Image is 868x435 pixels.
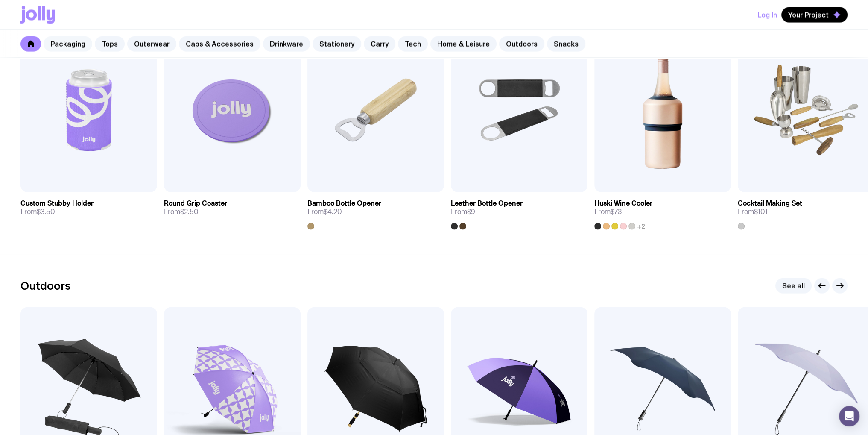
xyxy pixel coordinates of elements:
[20,279,71,292] h2: Outdoors
[164,208,199,216] span: From
[324,207,342,216] span: $4.20
[307,208,342,216] span: From
[611,207,622,216] span: $73
[313,36,361,52] a: Stationery
[180,207,199,216] span: $2.50
[754,207,768,216] span: $101
[307,199,381,208] h3: Bamboo Bottle Opener
[164,192,301,223] a: Round Grip CoasterFrom$2.50
[20,199,94,208] h3: Custom Stubby Holder
[44,36,92,52] a: Packaging
[430,36,497,52] a: Home & Leisure
[467,207,475,216] span: $9
[451,199,523,208] h3: Leather Bottle Opener
[179,36,260,52] a: Caps & Accessories
[547,36,585,52] a: Snacks
[781,7,848,23] button: Your Project
[20,208,55,216] span: From
[594,208,622,216] span: From
[637,223,645,230] span: +2
[451,192,587,230] a: Leather Bottle OpenerFrom$9
[757,7,777,23] button: Log In
[398,36,428,52] a: Tech
[499,36,544,52] a: Outdoors
[594,192,731,230] a: Huski Wine CoolerFrom$73+2
[775,278,812,294] a: See all
[594,199,652,208] h3: Huski Wine Cooler
[307,192,444,230] a: Bamboo Bottle OpenerFrom$4.20
[20,192,157,223] a: Custom Stubby HolderFrom$3.50
[738,199,802,208] h3: Cocktail Making Set
[127,36,176,52] a: Outerwear
[95,36,125,52] a: Tops
[37,207,55,216] span: $3.50
[451,208,475,216] span: From
[788,11,829,19] span: Your Project
[263,36,310,52] a: Drinkware
[738,208,768,216] span: From
[839,406,859,426] div: Open Intercom Messenger
[364,36,395,52] a: Carry
[164,199,227,208] h3: Round Grip Coaster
